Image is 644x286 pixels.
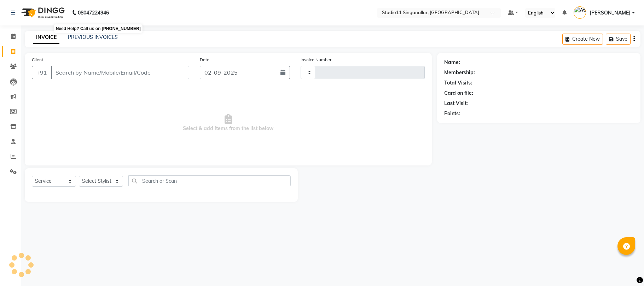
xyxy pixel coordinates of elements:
[200,57,209,63] label: Date
[444,79,472,87] div: Total Visits:
[444,59,460,66] div: Name:
[128,175,291,186] input: Search or Scan
[18,3,66,23] img: logo
[606,34,631,45] button: Save
[78,3,109,23] b: 08047224946
[444,100,468,107] div: Last Visit:
[444,89,473,97] div: Card on file:
[33,31,59,44] a: INVOICE
[574,6,586,19] img: Athira
[68,34,118,40] a: PREVIOUS INVOICES
[32,66,52,79] button: +91
[444,110,460,117] div: Points:
[51,66,189,79] input: Search by Name/Mobile/Email/Code
[301,57,331,63] label: Invoice Number
[32,88,425,158] span: Select & add items from the list below
[590,9,631,17] span: [PERSON_NAME]
[562,34,603,45] button: Create New
[444,69,475,76] div: Membership:
[32,57,43,63] label: Client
